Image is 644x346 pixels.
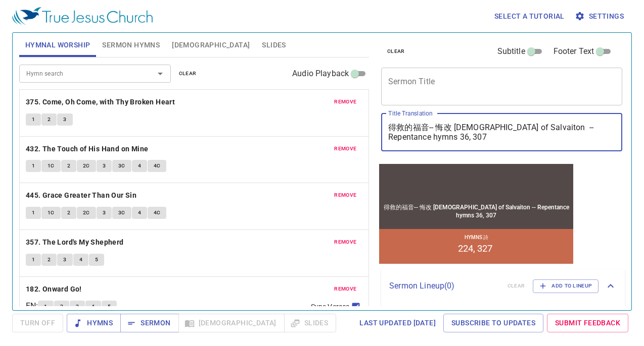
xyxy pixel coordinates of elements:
button: 375. Come, Oh Come, with Thy Broken Heart [26,96,177,108]
span: Submit Feedback [555,317,620,329]
button: 5 [89,254,104,266]
button: Add to Lineup [533,279,599,293]
span: 2 [67,208,70,217]
span: 1C [48,208,55,217]
button: 3 [97,207,112,219]
span: Audio Playback [292,68,349,80]
span: 4 [91,302,95,311]
button: 4 [85,301,101,313]
b: 445. Grace Greater Than Our Sin [26,189,136,202]
span: 4 [138,208,141,217]
button: 2 [61,160,76,172]
button: Open [153,67,167,81]
button: 2 [41,254,57,266]
span: remove [334,144,356,153]
span: 2 [48,115,51,124]
b: 357. The Lord's My Shepherd [26,236,124,249]
button: 1 [26,160,41,172]
span: Last updated [DATE] [359,317,436,329]
button: 4 [132,160,147,172]
span: clear [179,69,197,78]
b: 432. The Touch of His Hand on Mine [26,143,149,155]
button: 1C [41,207,61,219]
button: 4 [73,254,88,266]
iframe: from-child [377,162,575,266]
span: 1 [32,255,35,264]
span: Hymns [75,317,113,329]
button: 2 [54,301,69,313]
span: 4C [154,208,161,217]
span: remove [334,97,356,106]
span: 4 [138,161,141,170]
button: 4C [148,160,167,172]
p: EN : [26,300,38,312]
span: remove [334,191,356,200]
button: 4 [132,207,147,219]
span: Subscribe to Updates [451,317,535,329]
button: 445. Grace Greater Than Our Sin [26,189,139,202]
span: Footer Text [554,45,594,57]
button: remove [328,143,362,155]
span: Hymnal Worship [25,39,90,51]
span: 1C [48,161,55,170]
button: 182. Onward Go! [26,283,83,296]
button: 1C [41,160,61,172]
span: 4 [79,255,82,264]
button: 1 [26,113,41,126]
a: Subscribe to Updates [443,314,543,332]
button: 1 [38,301,53,313]
span: 3C [118,161,125,170]
span: Sermon Hymns [102,39,160,51]
span: 3C [118,208,125,217]
span: 3 [76,302,79,311]
button: 2C [77,207,96,219]
span: 2 [60,302,63,311]
span: [DEMOGRAPHIC_DATA] [172,39,250,51]
span: 3 [63,115,66,124]
span: 5 [108,302,111,311]
button: 1 [26,254,41,266]
button: remove [328,283,362,295]
button: 357. The Lord's My Shepherd [26,236,125,249]
span: clear [387,47,405,56]
span: Sync Verses [311,302,349,312]
span: Slides [262,39,286,51]
span: Select a tutorial [494,10,565,23]
button: remove [328,96,362,108]
button: clear [173,68,203,80]
span: Subtitle [497,45,525,57]
button: 1 [26,207,41,219]
button: 3 [97,160,112,172]
span: 2C [83,161,90,170]
div: Sermon Lineup(0)clearAdd to Lineup [381,269,625,303]
a: Last updated [DATE] [355,314,440,332]
span: 3 [103,208,106,217]
button: Select a tutorial [490,7,569,26]
span: 2 [67,161,70,170]
button: Settings [573,7,628,26]
img: True Jesus Church [12,7,153,25]
button: 3 [70,301,85,313]
span: Add to Lineup [539,281,592,291]
button: 5 [102,301,117,313]
span: 4C [154,161,161,170]
p: Sermon Lineup ( 0 ) [389,280,499,292]
span: 1 [32,208,35,217]
button: 3 [57,113,72,126]
a: Submit Feedback [547,314,628,332]
span: 3 [103,161,106,170]
span: remove [334,284,356,294]
button: 4C [148,207,167,219]
span: 2 [48,255,51,264]
span: Sermon [128,317,170,329]
button: clear [381,45,411,57]
button: 3C [112,207,131,219]
button: 2 [41,113,57,126]
span: 3 [63,255,66,264]
button: 3C [112,160,131,172]
span: 1 [32,161,35,170]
